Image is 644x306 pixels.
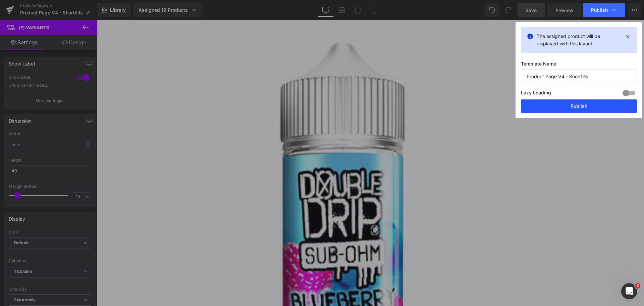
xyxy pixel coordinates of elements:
p: The assigned product will be displayed with this layout [537,33,621,47]
span: 2 [635,283,640,289]
button: Publish [521,99,637,113]
iframe: Intercom live chat [621,283,637,299]
label: Template Name [521,61,637,70]
label: Lazy Loading [521,88,551,99]
span: Publish [591,7,608,13]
